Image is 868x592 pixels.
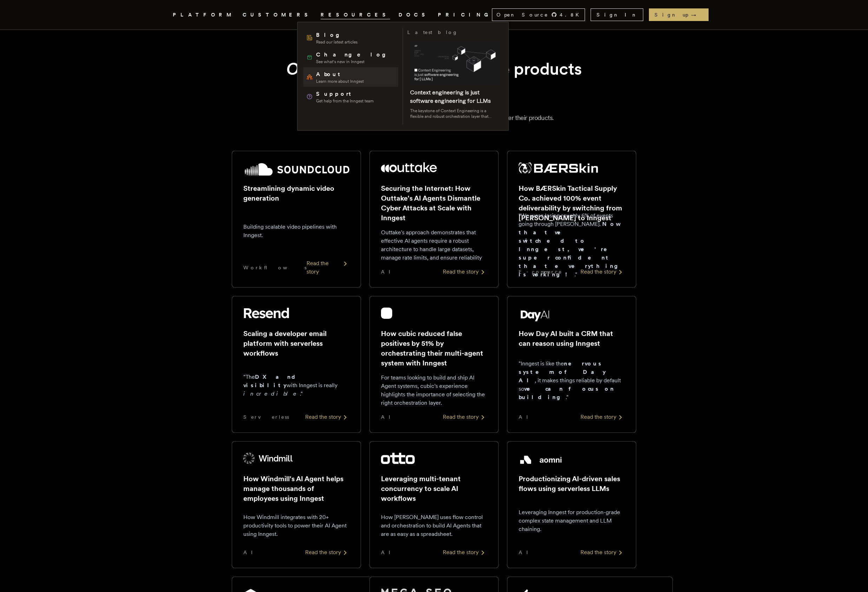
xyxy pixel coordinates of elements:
div: Read the story [443,413,487,421]
span: Workflows [243,264,307,271]
a: BlogRead our latest articles [303,28,399,48]
p: "The with Inngest is really ." [243,373,349,398]
div: Read the story [580,413,625,421]
a: Windmill logoHow Windmill's AI Agent helps manage thousands of employees using InngestHow Windmil... [232,441,361,568]
span: Changelog [316,51,391,59]
p: "We were losing roughly 6% of events going through [PERSON_NAME]. ." [519,211,625,279]
h2: How cubic reduced false positives by 51% by orchestrating their multi-agent system with Inngest [381,329,487,368]
h2: Leveraging multi-tenant concurrency to scale AI workflows [381,474,487,503]
p: Outtake's approach demonstrates that effective AI agents require a robust architecture to handle ... [381,228,487,262]
p: How Windmill integrates with 20+ productivity tools to power their AI Agent using Inngest. [243,513,349,538]
h2: Productionizing AI-driven sales flows using serverless LLMs [519,474,625,493]
span: See what's new in Inngest [316,59,391,65]
span: About [316,70,364,79]
span: AI [519,549,534,556]
span: Support [316,90,374,98]
span: E-commerce [519,268,562,275]
div: Read the story [580,268,625,276]
span: AI [519,413,534,421]
img: BÆRSkin Tactical Supply Co. [519,162,598,174]
a: Sign In [591,8,643,21]
strong: nervous system of Day AI [519,360,606,384]
p: Leveraging Inngest for production-grade complex state management and LLM chaining. [519,508,625,533]
strong: Now that we switched to Inngest, we're super confident that everything is working! [519,221,623,278]
button: PLATFORM [173,11,234,19]
h1: customers deliver reliable products for customers [249,58,619,102]
p: Building scalable video pipelines with Inngest. [243,223,349,240]
h2: Securing the Internet: How Outtake's AI Agents Dismantle Cyber Attacks at Scale with Inngest [381,183,487,223]
span: AI [243,549,259,556]
img: Aomni [519,453,563,467]
a: PRICING [438,11,492,19]
img: Windmill [243,453,293,464]
span: AI [381,268,396,275]
a: Otto logoLeveraging multi-tenant concurrency to scale AI workflowsHow [PERSON_NAME] uses flow con... [369,441,499,568]
strong: DX and visibility [243,374,301,389]
p: For teams looking to build and ship AI Agent systems, cubic's experience highlights the importanc... [381,374,487,407]
a: cubic logoHow cubic reduced false positives by 51% by orchestrating their multi-agent system with... [369,296,499,433]
p: "Inngest is like the , it makes things reliable by default so ." [519,359,625,402]
span: Read our latest articles [316,39,357,45]
button: RESOURCES [321,11,390,19]
a: Sign up [649,8,709,21]
a: Resend logoScaling a developer email platform with serverless workflows"TheDX and visibilitywith ... [232,296,361,433]
a: Aomni logoProductionizing AI-driven sales flows using serverless LLMsLeveraging Inngest for produ... [507,441,636,568]
img: Outtake [381,162,437,172]
h2: How Windmill's AI Agent helps manage thousands of employees using Inngest [243,474,349,503]
span: Learn more about Inngest [316,79,364,84]
h2: Scaling a developer email platform with serverless workflows [243,329,349,358]
div: Read the story [305,413,349,421]
strong: we can focus on building [519,385,614,401]
a: AboutLearn more about Inngest [303,67,399,87]
a: CUSTOMERS [243,11,312,19]
span: → [691,11,703,18]
div: Read the story [307,259,349,276]
img: Day AI [519,308,552,322]
p: From startups to public companies, our customers chose Inngest to power their products. [181,113,687,123]
em: Our [286,59,315,79]
span: Get help from the Inngest team [316,98,374,104]
a: SupportGet help from the Inngest team [303,87,399,107]
a: DOCS [399,11,429,19]
img: cubic [381,308,392,319]
img: Resend [243,308,289,319]
div: Read the story [580,548,625,557]
div: Read the story [443,268,487,276]
h2: How BÆRSkin Tactical Supply Co. achieved 100% event deliverability by switching from [PERSON_NAME... [519,183,625,223]
span: Serverless [243,413,289,421]
a: ChangelogSee what's new in Inngest [303,48,399,67]
em: incredible [243,390,300,397]
a: Outtake logoSecuring the Internet: How Outtake's AI Agents Dismantle Cyber Attacks at Scale with ... [369,151,499,288]
span: Open Source [497,11,548,18]
span: Blog [316,31,357,39]
a: BÆRSkin Tactical Supply Co. logoHow BÆRSkin Tactical Supply Co. achieved 100% event deliverabilit... [507,151,636,288]
div: Read the story [443,548,487,557]
h3: Latest blog [407,28,458,36]
img: SoundCloud [243,162,349,176]
span: 4.8 K [560,11,583,18]
h2: How Day AI built a CRM that can reason using Inngest [519,329,625,348]
h2: Streamlining dynamic video generation [243,183,349,203]
p: How [PERSON_NAME] uses flow control and orchestration to build AI Agents that are as easy as a sp... [381,513,487,538]
img: Otto [381,453,415,464]
a: SoundCloud logoStreamlining dynamic video generationBuilding scalable video pipelines with Innges... [232,151,361,288]
a: Day AI logoHow Day AI built a CRM that can reason using Inngest"Inngest is like thenervous system... [507,296,636,433]
span: AI [381,549,396,556]
span: AI [381,413,396,421]
div: Read the story [305,548,349,557]
a: Context engineering is just software engineering for LLMs [410,89,491,104]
